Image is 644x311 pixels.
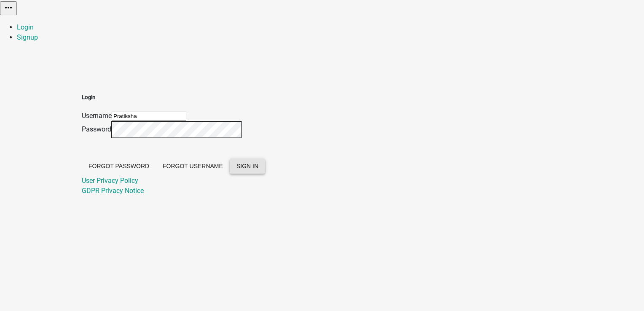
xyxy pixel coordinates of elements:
button: Forgot Username [156,158,230,174]
i: more_horiz [3,3,13,13]
label: Password [82,125,111,133]
button: Forgot Password [82,158,156,174]
a: User Privacy Policy [82,177,138,185]
a: Signup [17,33,38,41]
a: GDPR Privacy Notice [82,187,144,195]
label: Username [82,112,112,120]
h5: Login [82,93,265,102]
a: Login [17,23,34,31]
span: SIGN IN [236,163,258,169]
button: SIGN IN [230,158,265,174]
